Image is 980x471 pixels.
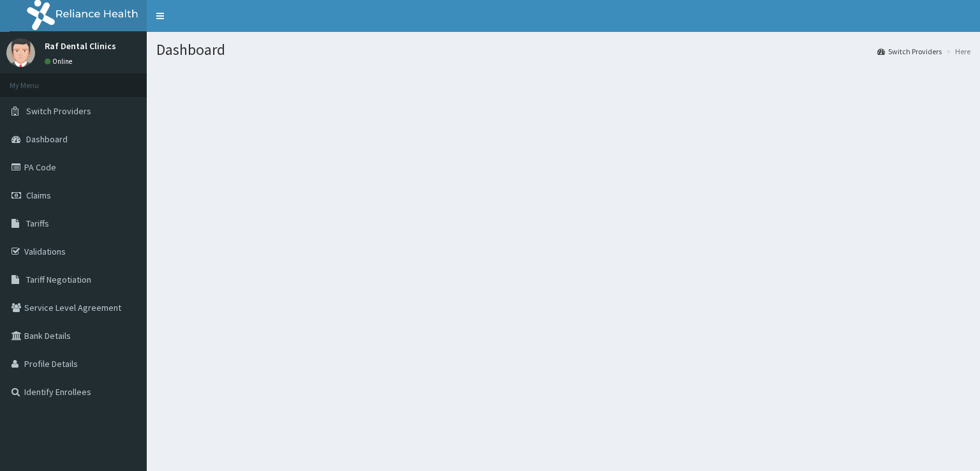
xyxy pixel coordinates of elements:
[26,105,91,117] span: Switch Providers
[877,46,942,57] a: Switch Providers
[26,274,91,285] span: Tariff Negotiation
[45,57,75,66] a: Online
[943,46,970,57] li: Here
[26,133,68,145] span: Dashboard
[26,190,51,201] span: Claims
[6,38,35,67] img: User Image
[26,218,49,229] span: Tariffs
[45,41,116,50] p: Raf Dental Clinics
[156,41,970,58] h1: Dashboard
